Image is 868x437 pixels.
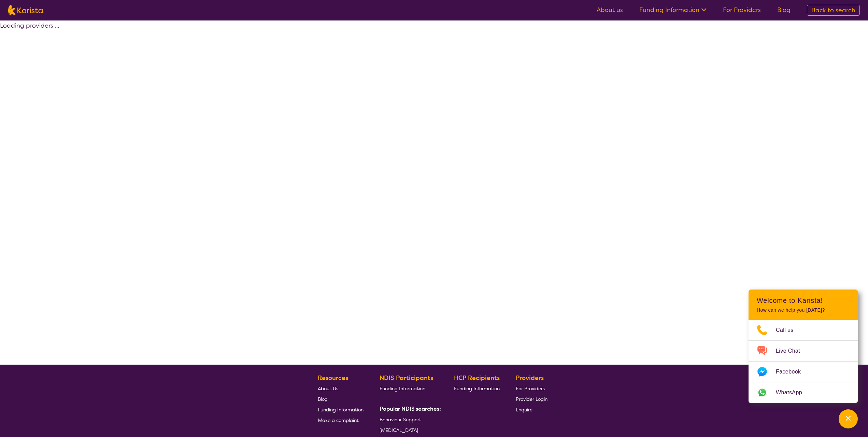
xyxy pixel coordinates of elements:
span: [MEDICAL_DATA] [380,427,418,433]
span: About Us [318,385,338,392]
a: Make a complaint [318,415,364,425]
span: Behaviour Support [380,417,421,423]
a: Funding Information [639,6,707,14]
a: Provider Login [516,394,547,404]
b: NDIS Participants [380,374,433,382]
img: Karista logo [8,5,43,15]
a: Web link opens in a new tab. [749,382,858,403]
span: Enquire [516,407,532,413]
b: Resources [318,374,348,382]
b: Providers [516,374,544,382]
span: Funding Information [318,407,364,413]
span: Make a complaint [318,417,359,423]
span: Funding Information [454,385,500,392]
a: Funding Information [318,404,364,415]
a: Funding Information [454,383,500,394]
a: For Providers [516,383,547,394]
span: Back to search [811,6,855,14]
a: Blog [777,6,791,14]
a: Back to search [807,5,860,16]
b: Popular NDIS searches: [380,405,441,412]
span: Facebook [776,367,809,377]
h2: Welcome to Karista! [757,296,850,305]
a: [MEDICAL_DATA] [380,425,438,435]
a: About Us [318,383,364,394]
ul: Choose channel [749,320,858,403]
span: Funding Information [380,385,425,392]
span: Provider Login [516,396,547,402]
a: About us [597,6,623,14]
span: WhatsApp [776,387,810,398]
a: Behaviour Support [380,414,438,425]
a: For Providers [723,6,761,14]
span: Blog [318,396,328,402]
p: How can we help you [DATE]? [757,307,850,313]
div: Channel Menu [749,290,858,403]
span: Call us [776,325,802,335]
span: For Providers [516,385,545,392]
button: Channel Menu [839,409,858,428]
span: Live Chat [776,346,808,356]
a: Funding Information [380,383,438,394]
b: HCP Recipients [454,374,500,382]
a: Blog [318,394,364,404]
a: Enquire [516,404,547,415]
